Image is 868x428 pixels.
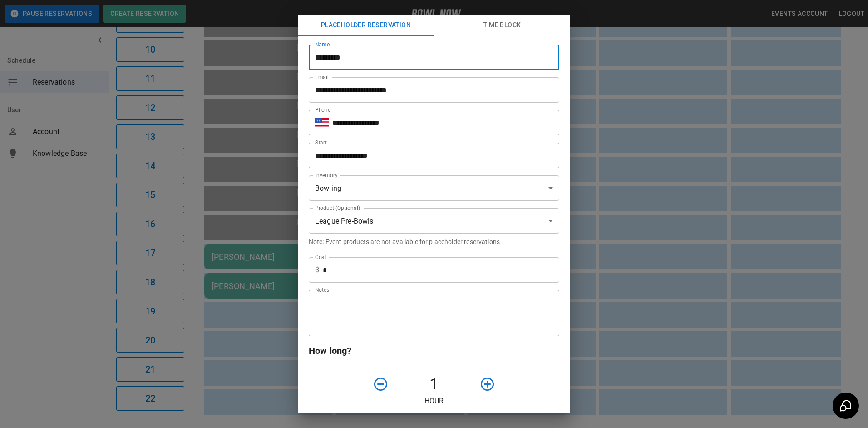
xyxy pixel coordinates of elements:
[309,175,559,201] div: Bowling
[309,143,553,168] input: Choose date, selected date is Sep 21, 2025
[315,139,327,146] label: Start
[392,375,476,394] h4: 1
[315,106,330,114] label: Phone
[309,343,559,358] h6: How long?
[309,237,559,246] p: Note: Event products are not available for placeholder reservations
[434,15,570,36] button: Time Block
[315,116,329,129] button: Select country
[309,208,559,234] div: League Pre-Bowls
[315,264,319,275] p: $
[298,15,434,36] button: Placeholder Reservation
[309,396,559,407] p: Hour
